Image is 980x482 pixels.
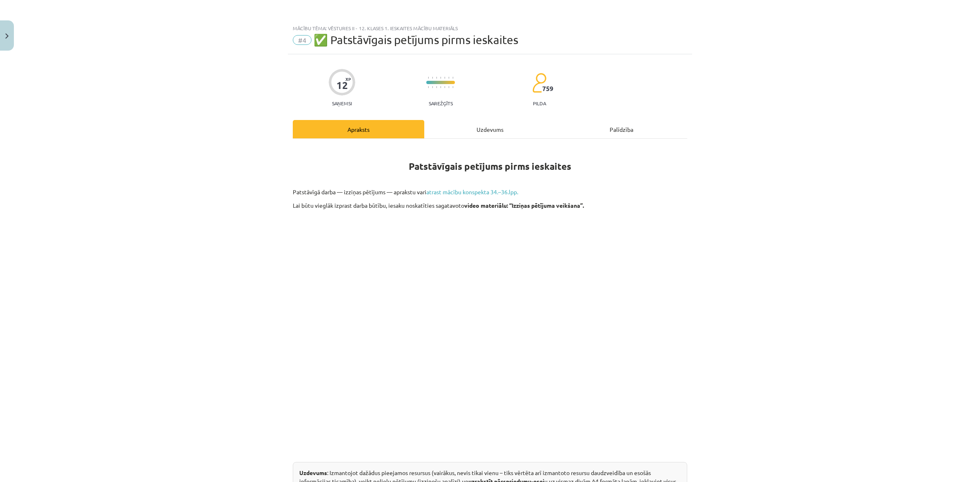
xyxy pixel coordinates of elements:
img: icon-close-lesson-0947bae3869378f0d4975bcd49f059093ad1ed9edebbc8119c70593378902aed.svg [5,33,9,39]
a: atrast mācību konspekta 34.–36.lpp. [426,188,518,195]
img: icon-short-line-57e1e144782c952c97e751825c79c345078a6d821885a25fce030b3d8c18986b.svg [448,77,449,79]
img: icon-short-line-57e1e144782c952c97e751825c79c345078a6d821885a25fce030b3d8c18986b.svg [432,86,433,88]
strong: video materiālu: “Izziņas pētījuma veikšana”. [464,202,584,209]
span: 759 [542,85,553,92]
span: ✅ Patstāvīgais petījums pirms ieskaites [314,33,518,47]
img: icon-short-line-57e1e144782c952c97e751825c79c345078a6d821885a25fce030b3d8c18986b.svg [452,77,453,79]
b: Uzdevums [299,469,327,476]
img: icon-short-line-57e1e144782c952c97e751825c79c345078a6d821885a25fce030b3d8c18986b.svg [448,86,449,88]
img: students-c634bb4e5e11cddfef0936a35e636f08e4e9abd3cc4e673bd6f9a4125e45ecb1.svg [532,73,546,93]
span: #4 [293,35,312,45]
img: icon-short-line-57e1e144782c952c97e751825c79c345078a6d821885a25fce030b3d8c18986b.svg [436,86,437,88]
img: icon-short-line-57e1e144782c952c97e751825c79c345078a6d821885a25fce030b3d8c18986b.svg [428,86,429,88]
div: 12 [336,80,348,91]
strong: Patstāvīgais petījums pirms ieskaites [409,160,571,172]
div: Mācību tēma: Vēstures ii - 12. klases 1. ieskaites mācību materiāls [293,25,687,31]
p: Lai būtu vieglāk izprast darba būtību, iesaku noskatīties sagatavoto [293,201,687,210]
img: icon-short-line-57e1e144782c952c97e751825c79c345078a6d821885a25fce030b3d8c18986b.svg [444,77,445,79]
img: icon-short-line-57e1e144782c952c97e751825c79c345078a6d821885a25fce030b3d8c18986b.svg [436,77,437,79]
img: icon-short-line-57e1e144782c952c97e751825c79c345078a6d821885a25fce030b3d8c18986b.svg [452,86,453,88]
p: Saņemsi [329,100,355,106]
img: icon-short-line-57e1e144782c952c97e751825c79c345078a6d821885a25fce030b3d8c18986b.svg [440,86,441,88]
p: pilda [533,100,546,106]
div: Apraksts [293,120,424,138]
p: Sarežģīts [429,100,453,106]
p: Patstāvīgā darba — izziņas pētījums — aprakstu vari [293,188,687,196]
img: icon-short-line-57e1e144782c952c97e751825c79c345078a6d821885a25fce030b3d8c18986b.svg [428,77,429,79]
div: Palīdzība [556,120,687,138]
img: icon-short-line-57e1e144782c952c97e751825c79c345078a6d821885a25fce030b3d8c18986b.svg [432,77,433,79]
img: icon-short-line-57e1e144782c952c97e751825c79c345078a6d821885a25fce030b3d8c18986b.svg [444,86,445,88]
span: XP [345,77,351,81]
img: icon-short-line-57e1e144782c952c97e751825c79c345078a6d821885a25fce030b3d8c18986b.svg [440,77,441,79]
div: Uzdevums [424,120,556,138]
